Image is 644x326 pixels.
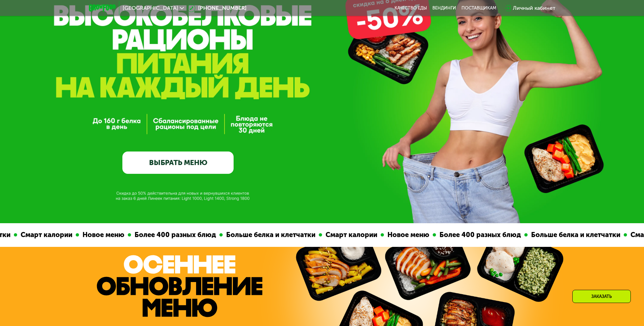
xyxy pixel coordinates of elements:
div: Смарт калории [322,230,380,240]
div: поставщикам [461,5,496,11]
div: Новое меню [384,230,432,240]
div: Личный кабинет [513,4,555,12]
a: ВЫБРАТЬ МЕНЮ [122,152,234,174]
div: Смарт калории [17,230,75,240]
div: Более 400 разных блюд [436,230,524,240]
a: [PHONE_NUMBER] [187,4,246,12]
div: Новое меню [79,230,127,240]
div: Больше белка и клетчатки [222,230,318,240]
a: Качество еды [395,5,427,11]
div: Больше белка и клетчатки [527,230,623,240]
a: Вендинги [432,5,456,11]
div: Заказать [572,290,631,303]
div: Более 400 разных блюд [131,230,219,240]
span: [GEOGRAPHIC_DATA] [123,5,178,11]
